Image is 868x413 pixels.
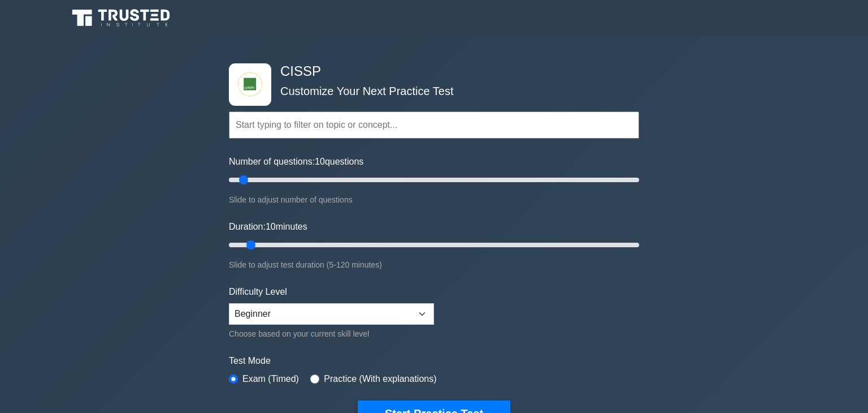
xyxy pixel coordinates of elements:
label: Exam (Timed) [242,372,299,386]
label: Duration: minutes [229,220,307,234]
label: Number of questions: questions [229,155,363,169]
div: Choose based on your current skill level [229,327,434,341]
label: Practice (With explanations) [324,372,436,386]
input: Start typing to filter on topic or concept... [229,111,639,139]
label: Test Mode [229,354,639,368]
h4: CISSP [276,63,584,80]
div: Slide to adjust test duration (5-120 minutes) [229,258,639,272]
span: 10 [266,222,276,231]
div: Slide to adjust number of questions [229,193,639,206]
span: 10 [315,157,325,166]
label: Difficulty Level [229,285,287,299]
